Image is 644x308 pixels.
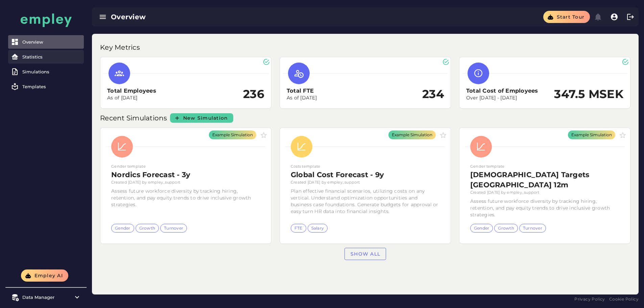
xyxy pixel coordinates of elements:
[170,113,234,123] a: New Simulation
[111,12,327,22] div: Overview
[107,95,156,101] p: As of [DATE]
[8,65,84,78] a: Simulations
[100,113,169,123] p: Recent Simulations
[422,88,444,101] h2: 234
[344,248,386,260] a: Show all
[243,88,264,101] h2: 236
[8,80,84,93] a: Templates
[466,87,538,95] h3: Total Cost of Employees
[22,84,81,89] div: Templates
[556,14,585,20] span: Start tour
[22,54,81,60] div: Statistics
[22,39,81,45] div: Overview
[100,42,141,53] p: Key Metrics
[22,294,70,300] div: Data Manager
[8,35,84,49] a: Overview
[350,251,380,257] span: Show all
[466,95,538,101] p: Over [DATE] - [DATE]
[543,11,590,23] button: Start tour
[287,95,317,101] p: As of [DATE]
[34,273,63,279] span: Empley AI
[107,87,156,95] h3: Total Employees
[287,87,317,95] h3: Total FTE
[554,88,623,101] h2: 347.5 MSEK
[609,296,639,303] a: Cookie Policy
[8,50,84,64] a: Statistics
[574,296,605,303] a: Privacy Policy
[22,69,81,74] div: Simulations
[21,269,68,282] button: Empley AI
[183,115,228,121] span: New Simulation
